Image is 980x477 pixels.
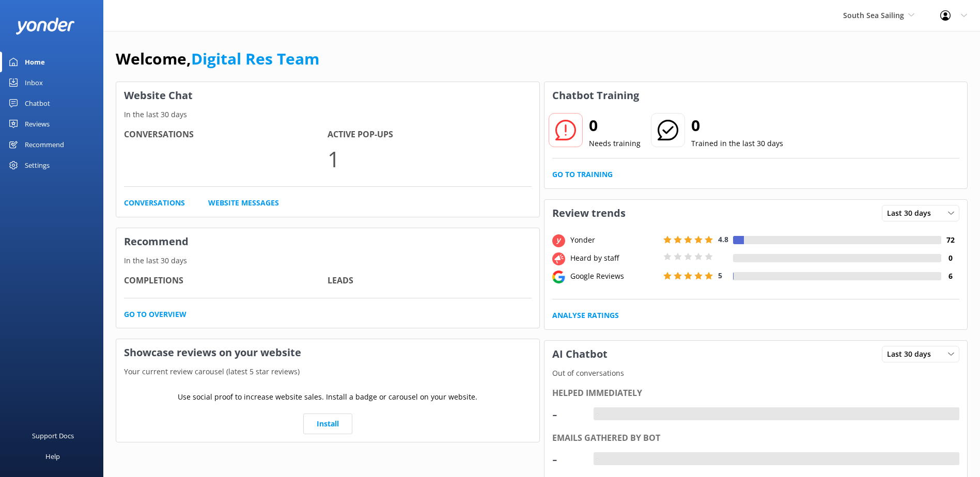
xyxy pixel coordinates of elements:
[15,18,75,35] img: yonder-white-logo.png
[552,387,960,400] div: Helped immediately
[25,52,45,72] div: Home
[45,446,60,467] div: Help
[843,10,904,20] span: South Sea Sailing
[594,452,601,466] div: -
[552,432,960,445] div: Emails gathered by bot
[545,341,615,368] h3: AI Chatbot
[941,252,959,264] h4: 0
[568,234,661,246] div: Yonder
[328,128,531,141] h4: Active Pop-ups
[116,255,539,266] p: In the last 30 days
[25,72,43,93] div: Inbox
[552,447,583,471] div: -
[25,114,50,134] div: Reviews
[328,141,531,176] p: 1
[25,134,64,155] div: Recommend
[191,48,319,69] a: Digital Res Team
[589,138,641,149] p: Needs training
[887,348,937,360] span: Last 30 days
[594,407,601,421] div: -
[941,271,959,282] h4: 6
[124,274,328,288] h4: Completions
[124,197,185,209] a: Conversations
[718,234,728,244] span: 4.8
[116,339,539,366] h3: Showcase reviews on your website
[545,368,968,379] p: Out of conversations
[552,169,613,180] a: Go to Training
[718,271,722,280] span: 5
[124,128,328,141] h4: Conversations
[25,93,50,114] div: Chatbot
[328,274,531,288] h4: Leads
[116,82,539,109] h3: Website Chat
[303,414,352,434] a: Install
[691,113,783,138] h2: 0
[208,197,279,209] a: Website Messages
[887,208,937,219] span: Last 30 days
[116,109,539,120] p: In the last 30 days
[589,113,641,138] h2: 0
[124,309,186,320] a: Go to overview
[568,271,661,282] div: Google Reviews
[545,82,647,109] h3: Chatbot Training
[691,138,783,149] p: Trained in the last 30 days
[552,402,583,426] div: -
[941,234,959,246] h4: 72
[116,366,539,377] p: Your current review carousel (latest 5 star reviews)
[116,46,319,71] h1: Welcome,
[116,228,539,255] h3: Recommend
[545,200,633,227] h3: Review trends
[178,391,477,403] p: Use social proof to increase website sales. Install a badge or carousel on your website.
[568,252,661,264] div: Heard by staff
[25,155,50,176] div: Settings
[552,310,619,321] a: Analyse Ratings
[32,425,74,446] div: Support Docs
